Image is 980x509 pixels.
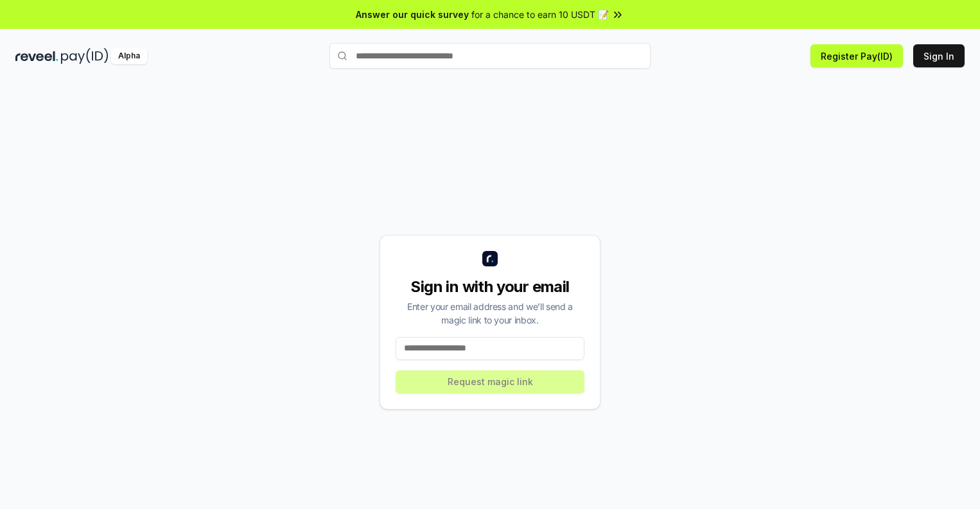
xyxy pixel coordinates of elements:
button: Sign In [913,44,965,67]
div: Sign in with your email [396,277,584,297]
span: Answer our quick survey [356,8,469,21]
span: for a chance to earn 10 USDT 📝 [471,8,609,21]
div: Alpha [111,48,147,64]
img: logo_small [482,251,498,266]
div: Enter your email address and we’ll send a magic link to your inbox. [396,300,584,327]
img: pay_id [61,48,109,64]
button: Register Pay(ID) [810,44,903,67]
img: reveel_dark [15,48,58,64]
